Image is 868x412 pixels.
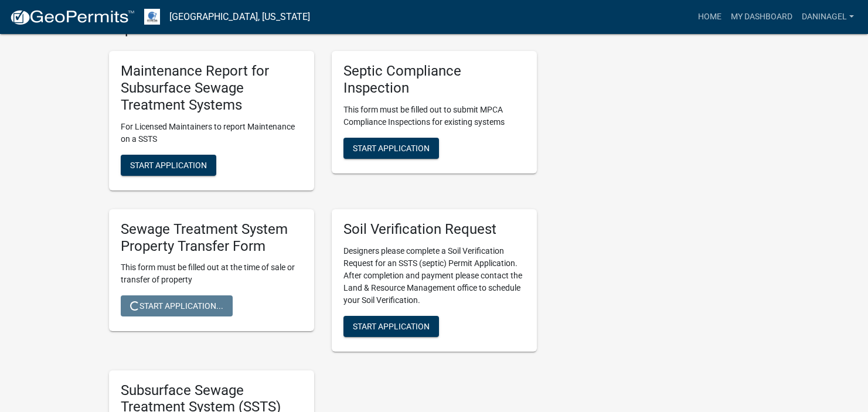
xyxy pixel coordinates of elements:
button: Start Application [343,316,439,337]
a: [GEOGRAPHIC_DATA], [US_STATE] [169,7,310,27]
span: Start Application [353,321,430,331]
p: This form must be filled out at the time of sale or transfer of property [121,261,302,286]
a: daninagel [797,6,859,28]
span: Start Application [353,144,430,153]
button: Start Application [121,155,216,176]
a: Home [693,6,726,28]
span: Start Application [130,160,207,169]
button: Start Application [343,138,439,159]
p: This form must be filled out to submit MPCA Compliance Inspections for existing systems [343,104,525,128]
button: Start Application... [121,295,233,316]
p: For Licensed Maintainers to report Maintenance on a SSTS [121,121,302,145]
a: My Dashboard [726,6,797,28]
p: Designers please complete a Soil Verification Request for an SSTS (septic) Permit Application. Af... [343,245,525,307]
h5: Maintenance Report for Subsurface Sewage Treatment Systems [121,63,302,113]
h5: Sewage Treatment System Property Transfer Form [121,221,302,255]
h5: Septic Compliance Inspection [343,63,525,97]
img: Otter Tail County, Minnesota [144,9,160,25]
h5: Soil Verification Request [343,221,525,238]
span: Start Application... [130,301,223,311]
